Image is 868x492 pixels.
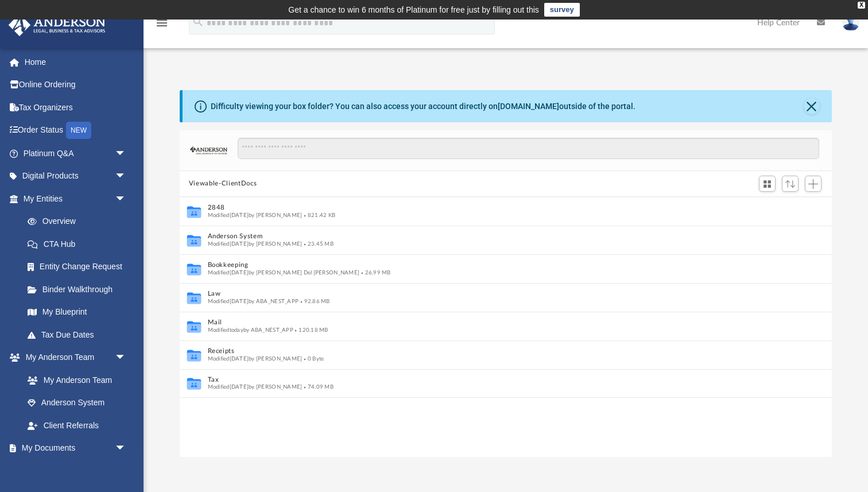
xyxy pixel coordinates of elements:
span: 120.18 MB [293,327,328,332]
span: arrow_drop_down [115,142,138,165]
a: My Entitiesarrow_drop_down [8,187,144,210]
a: Home [8,51,144,73]
div: close [858,2,865,9]
span: arrow_drop_down [115,346,138,370]
a: My Documentsarrow_drop_down [8,437,138,460]
a: Tax Organizers [8,96,144,119]
span: arrow_drop_down [115,437,138,460]
a: Anderson System [16,392,138,414]
span: arrow_drop_down [115,187,138,211]
img: Anderson Advisors Platinum Portal [5,14,109,36]
a: Binder Walkthrough [16,278,144,301]
span: 92.86 MB [299,298,330,304]
button: Tax [208,376,789,383]
div: Difficulty viewing your box folder? You can also access your account directly on outside of the p... [211,100,635,113]
a: My Anderson Teamarrow_drop_down [8,346,138,369]
i: search [192,16,204,28]
a: Entity Change Request [16,255,144,278]
button: Add [805,176,822,192]
span: Modified [DATE] by ABA_NEST_APP [208,298,299,304]
button: Sort [782,176,799,191]
button: Close [804,98,820,114]
a: Client Referrals [16,414,138,437]
input: Search files and folders [238,138,819,160]
button: Law [208,290,789,297]
div: NEW [66,122,91,139]
a: My Blueprint [16,301,138,324]
button: 2848 [208,204,789,211]
span: arrow_drop_down [115,165,138,188]
a: CTA Hub [16,233,144,255]
span: Modified [DATE] by [PERSON_NAME] [208,384,303,390]
button: Receipts [208,347,789,355]
a: My Anderson Team [16,369,132,392]
span: 821.42 KB [302,212,335,218]
span: Modified today by ABA_NEST_APP [208,327,293,332]
a: [DOMAIN_NAME] [498,102,559,111]
a: menu [155,22,169,30]
div: Get a chance to win 6 months of Platinum for free just by filling out this [288,3,539,17]
a: Platinum Q&Aarrow_drop_down [8,142,144,165]
span: Modified [DATE] by [PERSON_NAME] [208,212,303,218]
button: Anderson System [208,233,789,240]
a: Online Ordering [8,73,144,96]
button: Switch to Grid View [759,176,776,192]
a: Tax Due Dates [16,323,144,346]
span: 23.45 MB [302,241,334,246]
div: grid [180,197,832,458]
a: Digital Productsarrow_drop_down [8,165,144,188]
img: User Pic [842,14,859,31]
button: Viewable-ClientDocs [189,179,257,189]
span: 74.09 MB [302,384,334,390]
i: menu [155,16,169,30]
span: Modified [DATE] by [PERSON_NAME] Del [PERSON_NAME] [208,269,360,275]
button: Mail [208,319,789,326]
a: survey [544,3,580,17]
a: Order StatusNEW [8,119,144,142]
a: Overview [16,210,144,233]
span: Modified [DATE] by [PERSON_NAME] [208,241,303,246]
button: Bookkeeping [208,261,789,269]
span: 0 Byte [302,355,324,361]
span: Modified [DATE] by [PERSON_NAME] [208,355,303,361]
span: 26.99 MB [359,269,391,275]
